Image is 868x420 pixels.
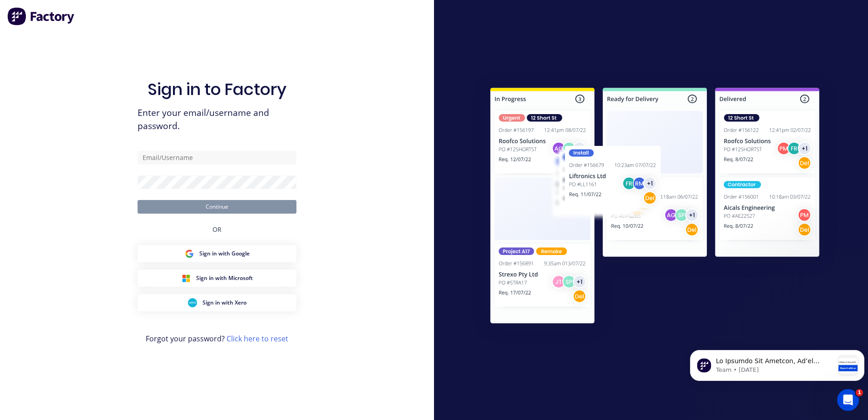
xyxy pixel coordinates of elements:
[470,70,839,345] img: Sign in
[185,249,194,258] img: Google Sign in
[7,7,75,25] img: Factory
[138,270,296,287] button: Microsoft Sign inSign in with Microsoft
[138,106,296,133] span: Enter your email/username and password.
[199,250,250,258] span: Sign in with Google
[30,34,148,42] p: Message from Team, sent 1w ago
[227,334,288,344] a: Click here to reset
[182,274,191,283] img: Microsoft Sign in
[138,151,296,165] input: Email/Username
[138,245,296,262] button: Google Sign inSign in with Google
[856,389,863,396] span: 1
[196,274,253,282] span: Sign in with Microsoft
[138,294,296,311] button: Xero Sign inSign in with Xero
[188,298,197,307] img: Xero Sign in
[837,389,859,411] iframe: Intercom live chat
[686,332,868,395] iframe: Intercom notifications message
[148,80,286,99] h1: Sign in to Factory
[212,214,222,245] div: OR
[202,299,247,307] span: Sign in with Xero
[146,333,288,344] span: Forgot your password?
[138,200,296,214] button: Continue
